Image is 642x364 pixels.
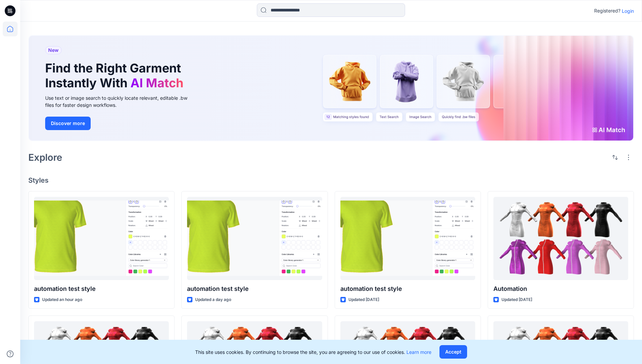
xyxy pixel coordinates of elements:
[130,75,183,90] span: AI Match
[439,345,467,359] button: Accept
[34,284,169,294] p: automation test style
[493,197,628,280] a: Automation
[45,94,197,109] div: Use text or image search to quickly locate relevant, editable .bw files for faster design workflows.
[340,197,475,280] a: automation test style
[45,117,91,130] button: Discover more
[406,349,431,355] a: Learn more
[348,296,379,303] p: Updated [DATE]
[187,284,322,294] p: automation test style
[42,296,82,303] p: Updated an hour ago
[594,7,620,15] p: Registered?
[45,61,187,90] h1: Find the Right Garment Instantly With
[195,348,431,356] p: This site uses cookies. By continuing to browse the site, you are agreeing to our use of cookies.
[34,197,169,280] a: automation test style
[187,197,322,280] a: automation test style
[493,284,628,294] p: Automation
[622,7,634,14] p: Login
[340,284,475,294] p: automation test style
[28,176,634,184] h4: Styles
[195,296,231,303] p: Updated a day ago
[48,46,59,54] span: New
[501,296,532,303] p: Updated [DATE]
[28,152,62,163] h2: Explore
